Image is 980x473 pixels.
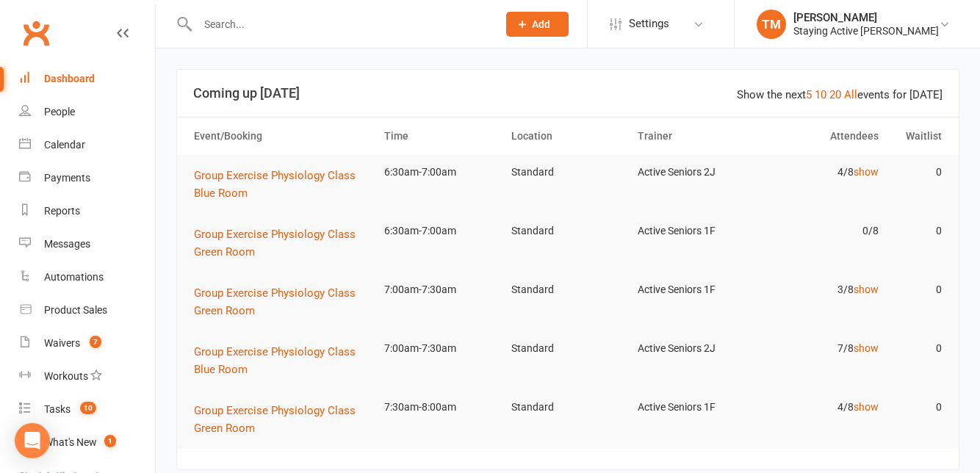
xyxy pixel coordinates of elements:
a: People [19,95,155,129]
td: 7:00am-7:30am [378,331,505,366]
div: Staying Active [PERSON_NAME] [793,24,939,37]
div: What's New [44,436,97,448]
a: Dashboard [19,62,155,95]
th: Location [505,118,632,155]
td: 0 [885,272,948,307]
div: People [44,106,75,118]
div: Waivers [44,337,80,349]
th: Attendees [758,118,885,155]
td: Active Seniors 1F [631,272,758,307]
div: Payments [44,172,90,184]
a: Workouts [19,360,155,393]
button: Add [506,12,569,37]
input: Search... [193,14,487,35]
td: 4/8 [758,390,885,425]
div: Open Intercom Messenger [15,423,50,458]
div: Tasks [44,403,71,415]
a: Product Sales [19,294,155,327]
button: Group Exercise Physiology Class Green Room [194,284,371,319]
a: 10 [815,88,826,101]
div: Show the next events for [DATE] [737,86,943,104]
div: Reports [44,205,80,217]
div: Dashboard [44,73,95,84]
a: 5 [806,88,812,101]
a: Reports [19,195,155,228]
div: Messages [44,238,90,250]
th: Trainer [631,118,758,155]
a: All [844,88,857,101]
td: Standard [505,214,632,248]
a: Messages [19,228,155,261]
button: Group Exercise Physiology Class Blue Room [194,167,371,202]
td: 0 [885,390,948,425]
div: TM [757,10,786,39]
a: Calendar [19,129,155,162]
th: Waitlist [885,118,948,155]
span: Settings [629,7,669,40]
th: Event/Booking [187,118,378,155]
h3: Coming up [DATE] [193,86,943,101]
span: Group Exercise Physiology Class Green Room [194,228,356,259]
td: Active Seniors 1F [631,390,758,425]
span: 7 [90,336,101,348]
td: 7:30am-8:00am [378,390,505,425]
td: 0/8 [758,214,885,248]
a: show [854,284,879,295]
a: What's New1 [19,426,155,459]
button: Group Exercise Physiology Class Green Room [194,225,371,261]
button: Group Exercise Physiology Class Green Room [194,402,371,437]
a: Payments [19,162,155,195]
span: 10 [80,402,96,414]
div: [PERSON_NAME] [793,11,939,24]
a: show [854,342,879,354]
td: Standard [505,155,632,189]
span: Group Exercise Physiology Class Green Room [194,286,356,317]
a: show [854,166,879,178]
td: Active Seniors 2J [631,155,758,189]
div: Calendar [44,139,85,151]
div: Product Sales [44,304,107,316]
div: Workouts [44,370,88,382]
td: 6:30am-7:00am [378,214,505,248]
a: show [854,401,879,413]
div: Automations [44,271,104,283]
span: Add [532,18,550,30]
td: Active Seniors 1F [631,214,758,248]
td: 7/8 [758,331,885,366]
td: Standard [505,390,632,425]
a: 20 [829,88,841,101]
td: Standard [505,331,632,366]
td: 3/8 [758,272,885,307]
td: 7:00am-7:30am [378,272,505,307]
a: Clubworx [18,15,54,51]
button: Group Exercise Physiology Class Blue Room [194,343,371,378]
a: Automations [19,261,155,294]
span: 1 [104,435,116,447]
td: 6:30am-7:00am [378,155,505,189]
td: 0 [885,331,948,366]
th: Time [378,118,505,155]
span: Group Exercise Physiology Class Green Room [194,404,356,435]
td: Standard [505,272,632,307]
span: Group Exercise Physiology Class Blue Room [194,345,356,376]
td: Active Seniors 2J [631,331,758,366]
td: 0 [885,155,948,189]
td: 4/8 [758,155,885,189]
a: Tasks 10 [19,393,155,426]
a: Waivers 7 [19,327,155,360]
td: 0 [885,214,948,248]
span: Group Exercise Physiology Class Blue Room [194,169,356,200]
